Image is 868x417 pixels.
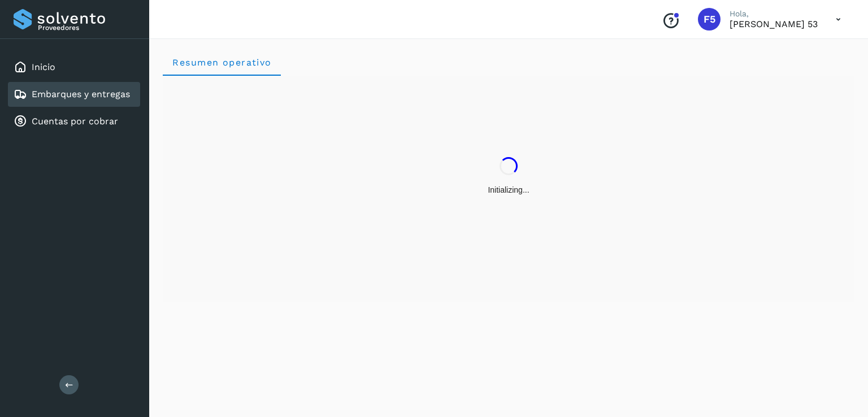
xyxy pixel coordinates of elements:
[172,57,272,68] span: Resumen operativo
[8,55,140,80] div: Inicio
[730,9,818,19] p: Hola,
[8,109,140,134] div: Cuentas por cobrar
[32,62,55,72] a: Inicio
[8,82,140,107] div: Embarques y entregas
[32,89,130,99] a: Embarques y entregas
[730,19,818,29] p: FLETES 53
[32,116,118,127] a: Cuentas por cobrar
[38,24,136,32] p: Proveedores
